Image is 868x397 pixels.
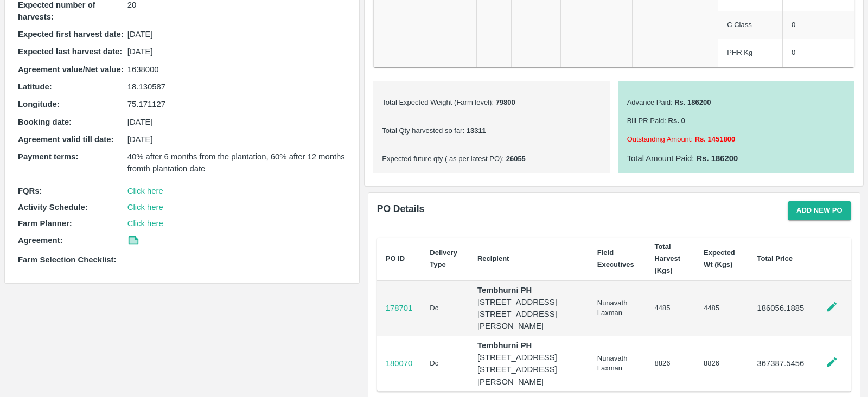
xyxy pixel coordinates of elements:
b: Agreement value/Net value : [18,65,124,74]
h6: PO Details [377,201,425,220]
td: Nunavath Laxman [589,336,646,391]
p: Total Qty harvested so far : [382,126,601,136]
td: 4485 [695,280,749,336]
b: Rs. 1451800 [693,135,735,143]
a: 178701 [386,302,413,314]
p: 1638000 [127,63,347,75]
p: 40% after 6 months from the plantation, 60% after 12 months fromth plantation date [127,151,347,175]
b: 79800 [494,98,515,106]
td: 8826 [646,336,695,391]
a: Click here [127,219,163,228]
b: Rs. 0 [666,117,685,125]
b: Field Executives [597,248,634,268]
b: 26055 [504,155,526,163]
b: FQRs: [18,187,42,195]
td: PHR Kg [718,39,783,67]
b: 13311 [464,126,486,135]
p: [DATE] [127,28,347,40]
b: Total Price [757,254,793,262]
td: 0 [783,39,854,67]
b: Expected last harvest date : [18,47,122,56]
p: Bill PR Paid : [627,116,846,126]
b: Longitude : [18,100,60,108]
b: Rs. 186200 [673,98,711,106]
td: Nunavath Laxman [589,280,646,336]
p: [DATE] [127,46,347,57]
a: Click here [127,187,163,195]
p: [DATE] [127,133,347,145]
p: [DATE] [127,116,347,128]
b: PO ID [386,254,405,262]
p: [STREET_ADDRESS] [STREET_ADDRESS][PERSON_NAME] [477,296,580,332]
p: Total Expected Weight (Farm level) : [382,98,601,108]
td: 4485 [646,280,695,336]
p: 18.130587 [127,81,347,93]
p: 75.171127 [127,98,347,110]
b: Expected first harvest date : [18,30,124,39]
td: 0 [783,11,854,39]
b: Latitude : [18,82,52,91]
b: Recipient [477,254,509,262]
td: Dc [421,280,469,336]
b: Rs. 186200 [694,154,738,163]
b: Tembhurni PH [477,341,532,350]
b: Farm Selection Checklist: [18,255,116,264]
p: Advance Paid : [627,98,846,108]
p: 186056.1885 [757,302,805,314]
b: Agreement valid till date : [18,135,114,144]
a: 180070 [386,357,413,369]
b: Delivery Type [430,248,457,268]
button: Add new PO [788,201,851,220]
b: Agreement: [18,236,62,245]
b: Activity Schedule: [18,203,88,212]
td: C Class [718,11,783,39]
p: 367387.5456 [757,357,805,369]
b: Farm Planner: [18,219,72,228]
b: Expected number of harvests : [18,1,95,21]
b: Payment terms : [18,152,78,161]
p: Outstanding Amount : [627,135,846,145]
a: Click here [127,203,163,212]
p: [STREET_ADDRESS] [STREET_ADDRESS][PERSON_NAME] [477,351,580,388]
b: Booking date : [18,118,72,126]
p: Total Amount Paid : [627,152,846,164]
td: 8826 [695,336,749,391]
b: Tembhurni PH [477,286,532,294]
b: Expected Wt (Kgs) [704,248,735,268]
b: Total Harvest (Kgs) [654,242,680,275]
p: Expected future qty ( as per latest PO) : [382,154,601,164]
td: Dc [421,336,469,391]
